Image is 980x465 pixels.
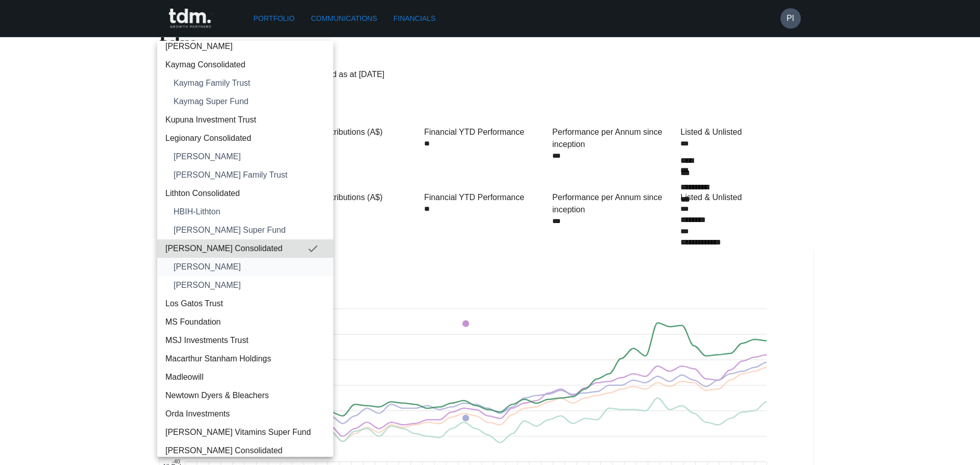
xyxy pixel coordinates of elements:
[165,132,325,144] span: Legionary Consolidated
[174,279,325,291] span: [PERSON_NAME]
[165,298,325,310] span: Los Gatos Trust
[165,40,325,53] span: [PERSON_NAME]
[174,261,325,273] span: [PERSON_NAME]
[165,371,325,383] span: Madleowill
[165,187,325,200] span: Lithton Consolidated
[165,114,325,126] span: Kupuna Investment Trust
[174,95,325,108] span: Kaymag Super Fund
[165,389,325,402] span: Newtown Dyers & Bleachers
[174,206,325,218] span: HBIH-Lithton
[165,334,325,347] span: MSJ Investments Trust
[165,408,325,420] span: Orda Investments
[165,316,325,328] span: MS Foundation
[165,445,325,457] span: [PERSON_NAME] Consolidated
[165,353,325,365] span: Macarthur Stanham Holdings
[165,242,307,255] span: [PERSON_NAME] Consolidated
[174,77,325,89] span: Kaymag Family Trust
[165,59,325,71] span: Kaymag Consolidated
[174,224,325,236] span: [PERSON_NAME] Super Fund
[174,151,325,163] span: [PERSON_NAME]
[174,169,325,181] span: [PERSON_NAME] Family Trust
[165,426,325,438] span: [PERSON_NAME] Vitamins Super Fund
